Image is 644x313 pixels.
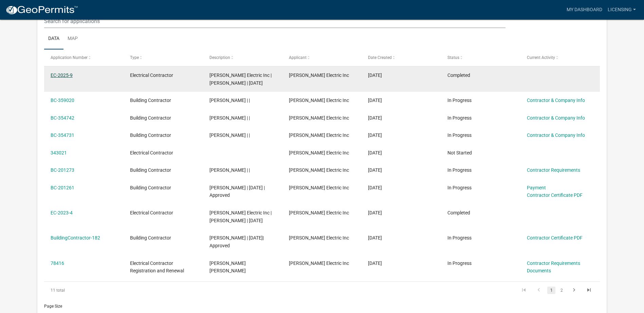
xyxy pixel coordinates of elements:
[130,150,173,155] span: Electrical Contractor
[51,210,73,215] a: EC-2023-4
[527,115,585,121] a: Contractor & Company Info
[289,115,349,121] span: Gaylor Electric Inc
[289,167,349,173] span: Gaylor Electric Inc
[547,287,555,294] a: 1
[527,185,546,190] a: Payment
[289,98,349,103] span: Gaylor Electric Inc
[209,167,250,173] span: CHARLES GOODRICH | |
[289,72,349,78] span: Gaylor Electric Inc
[447,55,459,60] span: Status
[583,287,595,294] a: go to last page
[447,132,472,138] span: In Progress
[362,49,441,66] datatable-header-cell: Date Created
[532,287,545,294] a: go to previous page
[209,72,272,86] span: Gaylor Electric Inc | CHARLES GOODRICH | 12/31/2025
[447,98,472,103] span: In Progress
[447,72,470,78] span: Completed
[44,28,63,50] a: Data
[368,150,382,155] span: 12/04/2024
[209,235,264,248] span: Roxanne Bell | 01/02/2023| Approved
[130,132,171,138] span: Building Contractor
[51,260,64,266] a: 78416
[209,210,272,223] span: Gaylor Electric Inc | CHARLES GOODRICH | 12/31/2023
[520,49,600,66] datatable-header-cell: Current Activity
[44,49,124,66] datatable-header-cell: Application Number
[51,132,74,138] a: BC-354731
[51,150,67,155] a: 343021
[447,235,472,241] span: In Progress
[368,55,392,60] span: Date Created
[44,282,154,299] div: 11 total
[447,150,472,155] span: Not Started
[368,167,382,173] span: 12/13/2023
[209,260,246,274] span: Christina Lee Larsen
[441,49,520,66] datatable-header-cell: Status
[130,235,171,241] span: Building Contractor
[209,115,250,121] span: CHARLES GOODRICH | |
[368,235,382,241] span: 12/30/2022
[527,55,555,60] span: Current Activity
[209,55,230,60] span: Description
[289,235,349,241] span: Gaylor Electric Inc
[130,55,139,60] span: Type
[546,285,556,296] li: page 1
[527,167,580,173] a: Contractor Requirements
[130,167,171,173] span: Building Contractor
[51,185,74,190] a: BC-201261
[447,185,472,190] span: In Progress
[368,98,382,103] span: 01/03/2025
[527,98,585,103] a: Contractor & Company Info
[130,210,173,215] span: Electrical Contractor
[289,185,349,190] span: Gaylor Electric Inc
[209,185,265,198] span: CHARLES GOODRICH | 01/01/2024 | Approved
[289,132,349,138] span: Gaylor Electric Inc
[51,98,74,103] a: BC-359020
[447,210,470,215] span: Completed
[517,287,530,294] a: go to first page
[368,210,382,215] span: 01/03/2023
[130,98,171,103] span: Building Contractor
[605,3,639,16] a: Licensing
[447,167,472,173] span: In Progress
[130,185,171,190] span: Building Contractor
[130,72,173,78] span: Electrical Contractor
[51,167,74,173] a: BC-201273
[51,55,88,60] span: Application Number
[447,260,472,266] span: In Progress
[368,72,382,78] span: 01/07/2025
[130,260,184,274] span: Electrical Contractor Registration and Renewal
[44,14,505,28] input: Search for applications
[368,260,382,266] span: 12/05/2022
[556,285,567,296] li: page 2
[368,115,382,121] span: 12/31/2024
[527,132,585,138] a: Contractor & Company Info
[527,192,583,198] a: Contractor Certificate PDF
[527,260,580,274] a: Contractor Requirements Documents
[130,115,171,121] span: Building Contractor
[447,115,472,121] span: In Progress
[203,49,282,66] datatable-header-cell: Description
[63,28,82,50] a: Map
[289,260,349,266] span: Gaylor Electric Inc
[368,185,382,190] span: 12/13/2023
[568,287,581,294] a: go to next page
[289,210,349,215] span: Gaylor Electric Inc
[124,49,203,66] datatable-header-cell: Type
[368,132,382,138] span: 12/31/2024
[557,287,566,294] a: 2
[209,98,250,103] span: CHARLES GOODRICH | |
[51,115,74,121] a: BC-354742
[527,235,583,241] a: Contractor Certificate PDF
[51,72,73,78] a: EC-2025-9
[209,132,250,138] span: CHARLES GOODRICH | |
[51,235,100,241] a: BuildingContractor-182
[289,150,349,155] span: Gaylor Electric Inc
[289,55,307,60] span: Applicant
[282,49,362,66] datatable-header-cell: Applicant
[564,3,605,16] a: My Dashboard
